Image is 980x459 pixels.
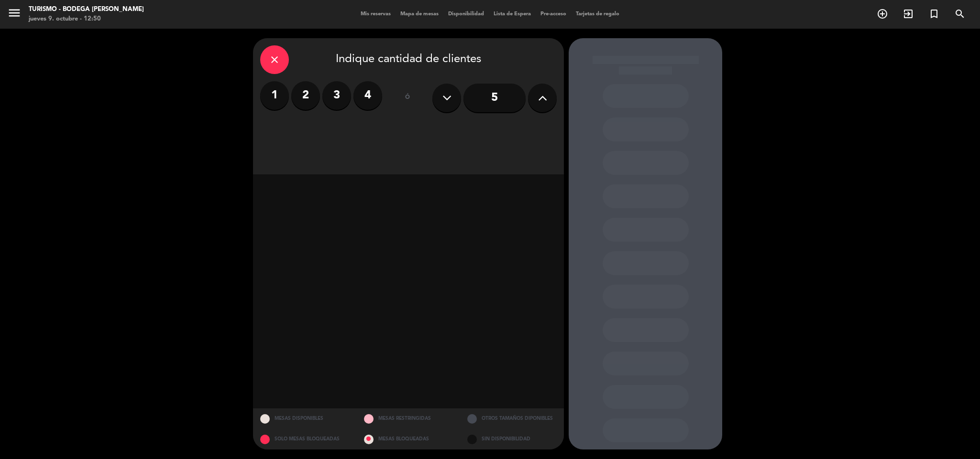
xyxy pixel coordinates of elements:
i: close [269,54,280,65]
i: exit_to_app [903,8,914,20]
div: MESAS DISPONIBLES [253,408,357,429]
div: SOLO MESAS BLOQUEADAS [253,429,357,449]
span: Pre-acceso [536,11,571,17]
label: 1 [260,81,289,110]
div: MESAS RESTRINGIDAS [357,408,461,429]
label: 2 [291,81,320,110]
label: 3 [322,81,351,110]
span: Lista de Espera [489,11,536,17]
i: menu [7,6,22,20]
span: Tarjetas de regalo [571,11,624,17]
div: Turismo - Bodega [PERSON_NAME] [29,5,144,14]
div: ó [392,81,423,115]
label: 4 [353,81,382,110]
button: menu [7,6,22,23]
div: SIN DISPONIBILIDAD [460,429,564,449]
i: turned_in_not [928,8,940,20]
div: jueves 9. octubre - 12:50 [29,14,144,24]
span: Mis reservas [356,11,396,17]
span: Disponibilidad [443,11,489,17]
i: search [954,8,966,20]
div: OTROS TAMAÑOS DIPONIBLES [460,408,564,429]
div: MESAS BLOQUEADAS [357,429,461,449]
i: add_circle_outline [877,8,888,20]
div: Indique cantidad de clientes [260,45,557,74]
span: Mapa de mesas [396,11,443,17]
